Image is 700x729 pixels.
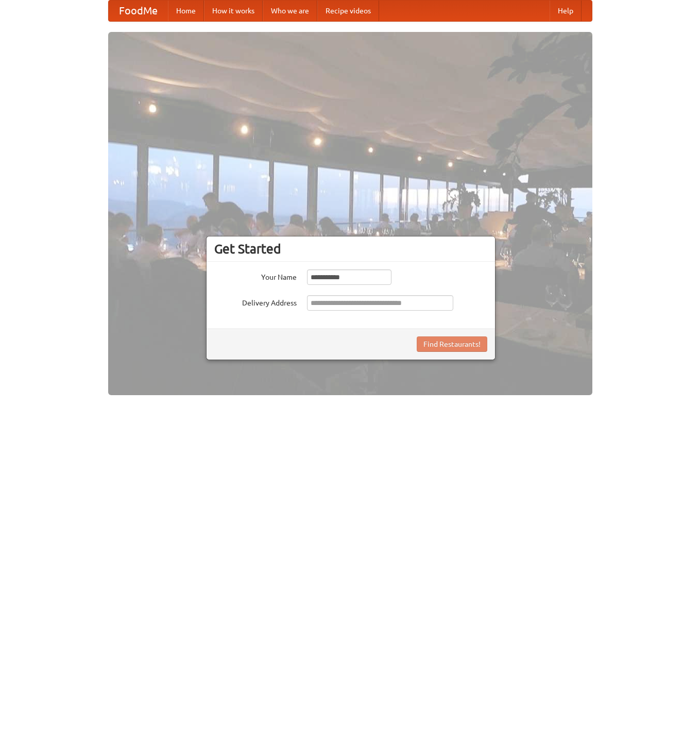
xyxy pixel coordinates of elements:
[417,336,487,352] button: Find Restaurants!
[109,1,168,21] a: FoodMe
[214,241,487,257] h3: Get Started
[168,1,204,21] a: Home
[204,1,263,21] a: How it works
[550,1,582,21] a: Help
[214,269,297,282] label: Your Name
[214,295,297,308] label: Delivery Address
[317,1,379,21] a: Recipe videos
[263,1,317,21] a: Who we are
